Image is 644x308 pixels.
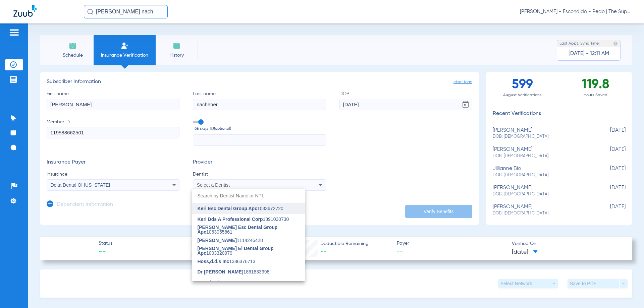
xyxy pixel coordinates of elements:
input: dropdown search [192,189,305,203]
span: 1588969703 [198,280,258,285]
span: 1386376713 [198,259,256,264]
span: Dr [PERSON_NAME] [198,269,244,274]
span: 1003320979 [198,246,300,255]
span: [PERSON_NAME] [198,238,237,243]
span: Hoss,d.d.s Inc [198,259,229,264]
span: 1063055861 [198,225,300,234]
span: 1114246428 [198,238,263,243]
span: 1033672720 [198,206,283,211]
span: 1861833998 [198,269,270,274]
span: Keri Dds A Professional Corp [198,217,263,222]
span: Keri Esc Dental Group Apc [198,206,257,211]
span: [PERSON_NAME] Esc Dental Group Apc [198,225,278,235]
iframe: Chat Widget [610,276,644,308]
span: [PERSON_NAME] El Dental Group Apc [198,246,274,256]
span: 1891030730 [198,217,289,222]
span: N Keri Dds Apc [198,280,231,285]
